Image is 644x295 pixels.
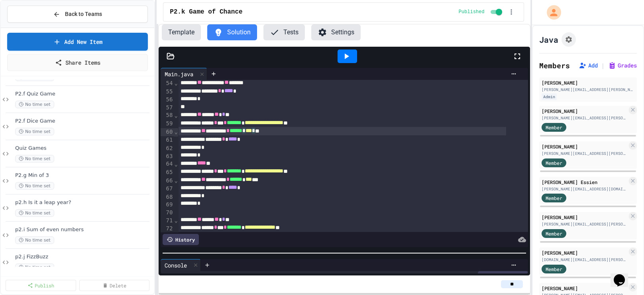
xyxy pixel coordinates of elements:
[161,136,174,145] div: 61
[161,68,207,80] div: Main.java
[161,145,174,152] div: 62
[608,61,637,69] button: Grades
[546,159,562,166] span: Member
[174,112,178,119] span: Fold line
[542,107,627,115] div: [PERSON_NAME]
[15,226,153,233] span: p2.i Sum of even numbers
[15,253,153,260] span: p2.j FizzBuzz
[161,120,174,128] div: 59
[542,257,627,263] div: [DOMAIN_NAME][EMAIL_ADDRESS][PERSON_NAME][DOMAIN_NAME][PERSON_NAME]
[161,160,174,168] div: 64
[161,104,174,112] div: 57
[161,209,174,217] div: 70
[161,88,174,96] div: 55
[478,271,528,282] div: Show display
[163,234,199,245] div: History
[174,80,178,86] span: Fold line
[546,230,562,237] span: Member
[546,194,562,202] span: Member
[538,3,563,22] div: My Account
[161,152,174,160] div: 63
[15,155,54,162] span: No time set
[6,280,76,291] a: Publish
[161,217,174,225] div: 71
[7,6,148,23] button: Back to Teams
[15,145,153,152] span: Quiz Games
[546,124,562,131] span: Member
[161,259,201,271] div: Console
[15,263,54,271] span: No time set
[542,93,557,100] div: Admin
[161,185,174,193] div: 67
[542,143,627,150] div: [PERSON_NAME]
[7,33,148,51] a: Add New Item
[601,61,605,70] span: |
[542,87,634,93] div: [PERSON_NAME][EMAIL_ADDRESS][PERSON_NAME][PERSON_NAME][DOMAIN_NAME]
[263,24,305,40] button: Tests
[207,24,257,40] button: Solution
[170,7,242,17] span: P2.k Game of Chance
[15,101,54,108] span: No time set
[542,115,627,121] div: [PERSON_NAME][EMAIL_ADDRESS][PERSON_NAME][DOMAIN_NAME][PERSON_NAME]
[162,24,201,40] button: Template
[542,214,627,221] div: [PERSON_NAME]
[542,186,627,192] div: [PERSON_NAME][EMAIL_ADDRESS][DOMAIN_NAME][PERSON_NAME]
[459,7,504,17] div: Content is published and visible to students
[15,199,153,206] span: p2.h Is it a leap year?
[15,236,54,244] span: No time set
[15,209,54,217] span: No time set
[174,161,178,167] span: Fold line
[161,177,174,185] div: 66
[542,285,627,292] div: [PERSON_NAME]
[161,96,174,104] div: 56
[161,201,174,209] div: 69
[15,172,153,179] span: P2.g Min of 3
[546,265,562,273] span: Member
[161,168,174,177] div: 65
[174,129,178,135] span: Fold line
[542,178,627,186] div: [PERSON_NAME] Essien
[7,54,148,71] a: Share Items
[161,225,174,233] div: 72
[161,111,174,120] div: 58
[161,261,191,269] div: Console
[65,10,102,18] span: Back to Teams
[542,221,627,227] div: [PERSON_NAME][EMAIL_ADDRESS][PERSON_NAME][DOMAIN_NAME][PERSON_NAME]
[539,60,570,71] h2: Members
[311,24,361,40] button: Settings
[459,9,485,15] span: Published
[15,128,54,135] span: No time set
[174,217,178,224] span: Fold line
[562,32,576,47] button: Assignment Settings
[15,182,54,190] span: No time set
[579,61,598,69] button: Add
[79,280,150,291] a: Delete
[539,34,558,45] h1: Java
[611,263,636,287] iframe: chat widget
[15,91,153,97] span: P2.f Quiz Game
[174,177,178,184] span: Fold line
[542,79,634,86] div: [PERSON_NAME]
[161,70,197,78] div: Main.java
[161,79,174,88] div: 54
[15,118,153,125] span: P2.f Dice Game
[161,193,174,201] div: 68
[161,128,174,137] div: 60
[542,150,627,156] div: [PERSON_NAME][EMAIL_ADDRESS][PERSON_NAME][DOMAIN_NAME][PERSON_NAME]
[542,249,627,256] div: [PERSON_NAME]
